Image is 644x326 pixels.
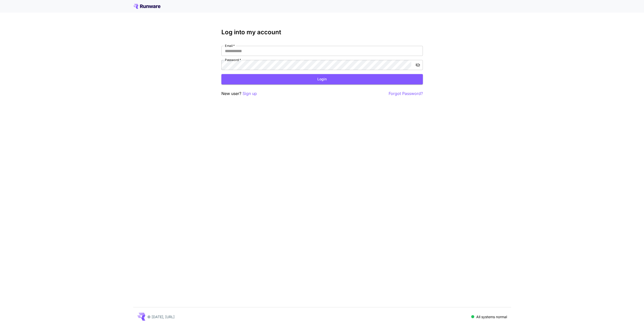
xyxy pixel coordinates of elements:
label: Email [225,44,235,48]
button: Forgot Password? [389,90,423,97]
button: toggle password visibility [413,60,422,70]
p: All systems normal [476,314,507,319]
p: © [DATE], [URL] [147,314,175,319]
h3: Log into my account [221,29,423,36]
button: Login [221,74,423,84]
p: New user? [221,90,257,97]
label: Password [225,58,241,62]
button: Sign up [243,90,257,97]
